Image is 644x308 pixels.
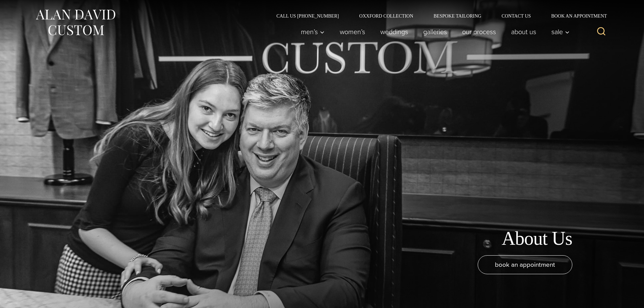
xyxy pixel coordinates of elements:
a: Call Us [PHONE_NUMBER] [266,14,349,18]
span: Sale [551,28,570,35]
a: About Us [503,25,544,39]
a: Galleries [415,25,454,39]
a: Oxxford Collection [349,14,423,18]
img: Alan David Custom [35,7,116,38]
a: Our Process [454,25,503,39]
nav: Primary Navigation [293,25,573,39]
a: Bespoke Tailoring [423,14,491,18]
span: Men’s [301,28,325,35]
a: Book an Appointment [541,14,609,18]
a: book an appointment [478,255,572,274]
nav: Secondary Navigation [266,14,610,18]
a: Women’s [332,25,373,39]
h1: About Us [502,227,572,250]
a: weddings [373,25,415,39]
button: View Search Form [593,24,610,40]
a: Contact Us [492,14,541,18]
span: book an appointment [495,260,555,269]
